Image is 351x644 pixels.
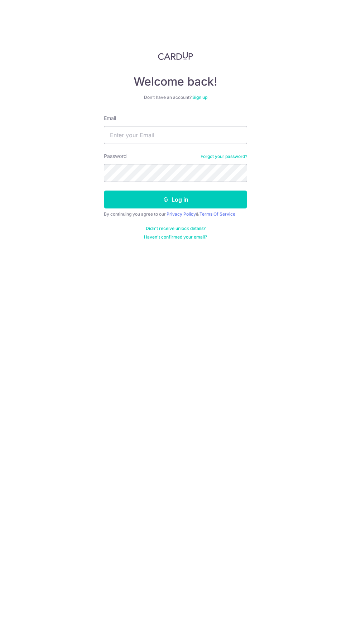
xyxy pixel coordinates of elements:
[104,75,247,89] h4: Welcome back!
[104,191,247,208] button: Log in
[192,95,207,100] a: Sign up
[158,52,193,60] img: CardUp Logo
[104,115,116,122] label: Email
[104,153,127,160] label: Password
[199,211,235,217] a: Terms Of Service
[201,154,247,159] a: Forgot your password?
[146,226,206,231] a: Didn't receive unlock details?
[144,234,207,240] a: Haven't confirmed your email?
[104,95,247,100] div: Don’t have an account?
[104,211,247,217] div: By continuing you agree to our &
[104,126,247,144] input: Enter your Email
[167,211,196,217] a: Privacy Policy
